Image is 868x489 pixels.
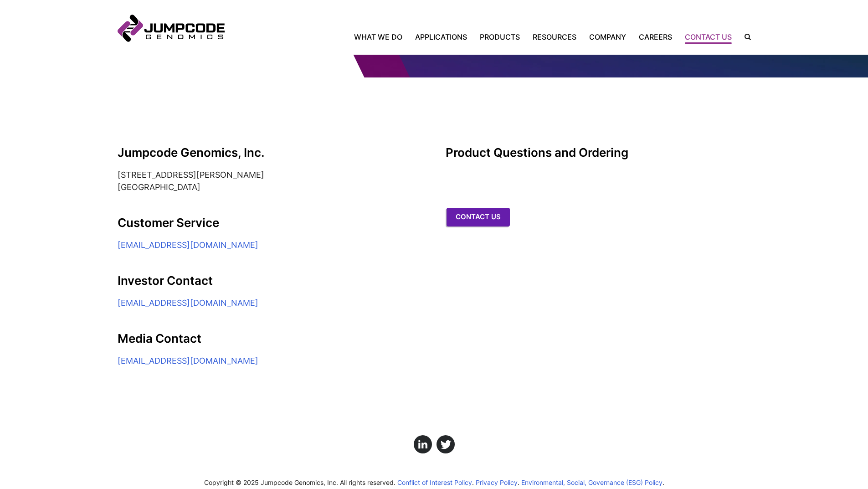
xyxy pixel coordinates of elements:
[447,208,510,226] a: Contact us
[204,479,395,486] span: Copyright © 2025 Jumpcode Genomics, Inc. All rights reserved.
[526,31,583,42] a: Resources
[354,31,409,42] a: What We Do
[521,479,664,486] a: Environmental, Social, Governance (ESG) Policy
[738,34,751,40] label: Search the site.
[414,435,432,453] a: Click here to view us on LinkedIn
[225,31,738,42] nav: Primary Navigation
[437,435,455,453] a: Click here to view us on Twitter
[476,479,519,486] a: Privacy Policy
[118,274,423,288] h2: Investor Contact
[118,146,423,160] h2: Jumpcode Genomics, Inc.
[446,146,751,160] h3: Product Questions and Ordering
[678,31,738,42] a: Contact Us
[473,31,526,42] a: Products
[118,332,423,345] h2: Media Contact
[118,356,258,365] a: [EMAIL_ADDRESS][DOMAIN_NAME]
[397,479,474,486] a: Conflict of Interest Policy
[583,31,632,42] a: Company
[118,298,258,308] a: [EMAIL_ADDRESS][DOMAIN_NAME]
[409,31,473,42] a: Applications
[632,31,678,42] a: Careers
[118,240,258,250] a: [EMAIL_ADDRESS][DOMAIN_NAME]
[118,169,423,193] address: [STREET_ADDRESS][PERSON_NAME] [GEOGRAPHIC_DATA]
[118,216,423,230] h2: Customer Service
